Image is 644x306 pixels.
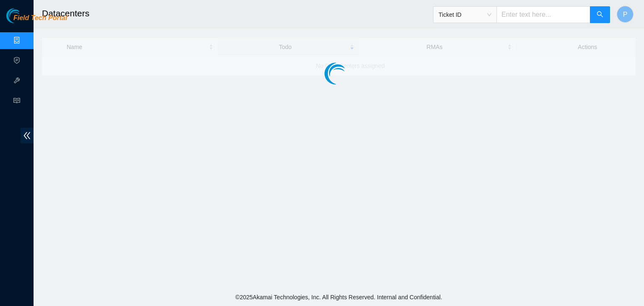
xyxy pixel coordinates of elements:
[13,93,20,110] span: read
[590,6,610,23] button: search
[6,8,42,23] img: Akamai Technologies
[623,9,628,20] span: P
[597,11,603,19] span: search
[13,14,67,22] span: Field Tech Portal
[21,128,34,143] span: double-left
[34,288,644,306] footer: © 2025 Akamai Technologies, Inc. All Rights Reserved. Internal and Confidential.
[617,6,634,23] button: P
[6,15,67,26] a: Akamai TechnologiesField Tech Portal
[496,6,590,23] input: Enter text here...
[439,8,491,21] span: Ticket ID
